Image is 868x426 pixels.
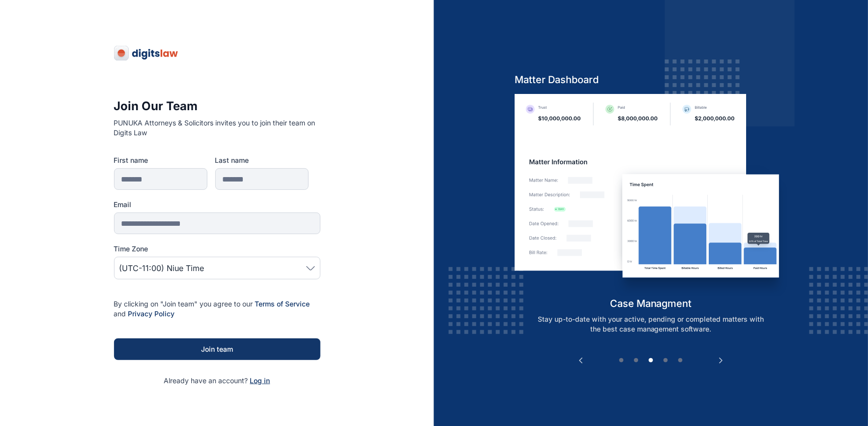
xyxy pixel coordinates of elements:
[515,297,787,310] h5: case managment
[114,155,207,165] label: First name
[515,94,787,297] img: case-management
[646,356,656,365] button: 3
[114,98,320,114] h3: Join Our Team
[525,314,777,334] p: Stay up-to-date with your active, pending or completed matters with the best case management soft...
[661,356,671,365] button: 4
[617,356,627,365] button: 1
[130,344,305,354] div: Join team
[128,309,175,318] a: Privacy Policy
[114,45,179,61] img: digitslaw-logo
[114,200,320,210] label: Email
[515,73,787,87] h5: Matter Dashboard
[114,376,320,386] p: Already have an account?
[114,244,148,254] span: Time Zone
[215,155,309,165] label: Last name
[632,356,641,365] button: 2
[114,118,320,138] p: PUNUKA Attorneys & Solicitors invites you to join their team on Digits Law
[119,262,204,274] span: (UTC-11:00) Niue Time
[255,300,310,308] a: Terms of Service
[114,299,320,319] p: By clicking on "Join team" you agree to our and
[250,376,270,385] a: Log in
[576,356,586,365] button: Previous
[114,338,320,360] button: Join team
[716,356,726,365] button: Next
[676,356,686,365] button: 5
